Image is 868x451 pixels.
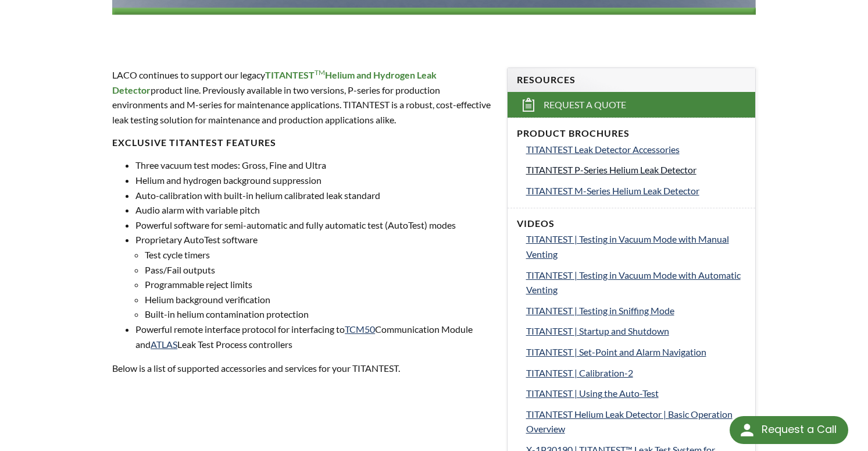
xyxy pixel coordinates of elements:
[145,307,492,322] li: Built-in helium contamination protection
[112,361,492,376] p: Below is a list of supported accessories and services for your TITANTEST.
[145,247,492,262] li: Test cycle timers
[526,142,746,157] a: TITANTEST Leak Detector Accessories
[145,292,492,307] li: Helium background verification
[526,409,733,435] span: TITANTEST Helium Leak Detector | Basic Operation Overview
[526,268,746,297] a: TITANTEST | Testing in Vacuum Mode with Automatic Venting
[135,203,492,218] li: Audio alarm with variable pitch
[526,388,659,399] span: TITANTEST | Using the Auto-Test
[135,188,492,203] li: Auto-calibration with built-in helium calibrated leak standard
[526,232,746,261] a: TITANTEST | Testing in Vacuum Mode with Manual Venting
[526,162,746,177] a: TITANTEST P-Series Helium Leak Detector
[526,367,633,378] span: TITANTEST | Calibration-2
[135,232,492,322] li: Proprietary AutoTest software
[135,173,492,188] li: Helium and hydrogen background suppression
[738,421,756,439] img: round button
[544,99,626,111] span: Request a Quote
[135,218,492,233] li: Powerful software for semi-automatic and fully automatic test (AutoTest) modes
[517,218,746,230] h4: Videos
[526,346,706,357] span: TITANTEST | Set-Point and Alarm Navigation
[526,164,696,175] span: TITANTEST P-Series Helium Leak Detector
[517,127,746,140] h4: Product Brochures
[526,185,699,196] span: TITANTEST M-Series Helium Leak Detector
[508,92,755,118] a: Request a Quote
[526,144,680,155] span: TITANTEST Leak Detector Accessories
[526,269,741,296] span: TITANTEST | Testing in Vacuum Mode with Automatic Venting
[526,365,746,381] a: TITANTEST | Calibration-2
[526,386,746,401] a: TITANTEST | Using the Auto-Test
[135,158,492,173] li: Three vacuum test modes: Gross, Fine and Ultra
[762,416,837,443] div: Request a Call
[526,305,674,316] span: TITANTEST | Testing in Sniffing Mode
[112,68,492,127] p: LACO continues to support our legacy product line. Previously available in two versions, P-series...
[517,74,746,86] h4: Resources
[526,303,746,318] a: TITANTEST | Testing in Sniffing Mode
[151,339,177,350] a: ATLAS
[315,68,325,77] sup: TM
[112,137,492,149] h4: EXCLUSIVE TITANTEST FEATURES
[526,324,746,339] a: TITANTEST | Startup and Shutdown
[112,69,437,95] strong: TITANTEST Helium and Hydrogen Leak Detector
[345,324,375,335] a: TCM50
[526,407,746,436] a: TITANTEST Helium Leak Detector | Basic Operation Overview
[526,233,729,260] span: TITANTEST | Testing in Vacuum Mode with Manual Venting
[135,322,492,351] li: Powerful remote interface protocol for interfacing to Communication Module and Leak Test Process ...
[145,262,492,278] li: Pass/Fail outputs
[526,345,746,360] a: TITANTEST | Set-Point and Alarm Navigation
[145,277,492,292] li: Programmable reject limits
[730,416,848,444] div: Request a Call
[526,183,746,198] a: TITANTEST M-Series Helium Leak Detector
[526,325,669,336] span: TITANTEST | Startup and Shutdown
